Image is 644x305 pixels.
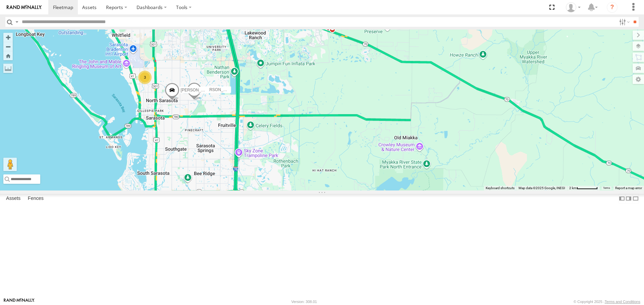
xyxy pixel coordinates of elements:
[519,186,565,190] span: Map data ©2025 Google, INEGI
[3,194,24,204] label: Assets
[291,300,317,304] div: Version: 308.01
[633,75,644,84] label: Map Settings
[619,194,625,204] label: Dock Summary Table to the Left
[607,2,618,13] i: ?
[3,33,13,42] button: Zoom in
[181,88,214,92] span: [PERSON_NAME]
[3,158,17,171] button: Drag Pegman onto the map to open Street View
[3,42,13,51] button: Zoom out
[569,186,577,190] span: 2 km
[3,64,13,73] label: Measure
[7,5,42,10] img: rand-logo.svg
[563,2,583,12] div: Jerry Dewberry
[574,300,640,304] div: © Copyright 2025 -
[567,186,600,190] button: Map Scale: 2 km per 59 pixels
[4,298,35,305] a: Visit our Website
[625,194,632,204] label: Dock Summary Table to the Right
[603,186,610,189] a: Terms (opens in new tab)
[3,51,13,60] button: Zoom Home
[14,17,19,27] label: Search Query
[632,194,639,204] label: Hide Summary Table
[605,300,640,304] a: Terms and Conditions
[138,71,152,84] div: 3
[616,17,631,27] label: Search Filter Options
[203,87,236,92] span: [PERSON_NAME]
[615,186,642,190] a: Report a map error
[24,194,47,204] label: Fences
[486,186,515,190] button: Keyboard shortcuts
